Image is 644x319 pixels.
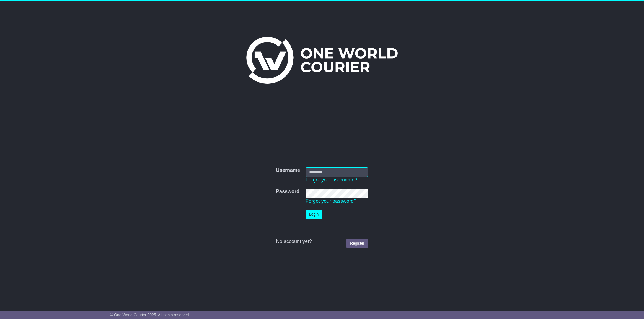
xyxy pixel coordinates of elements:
[346,239,368,248] a: Register
[110,313,190,317] span: © One World Courier 2025. All rights reserved.
[276,239,368,245] div: No account yet?
[306,198,356,204] a: Forgot your password?
[306,177,357,183] a: Forgot your username?
[246,37,397,84] img: One World
[306,210,322,219] button: Login
[276,167,300,173] label: Username
[276,189,299,195] label: Password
